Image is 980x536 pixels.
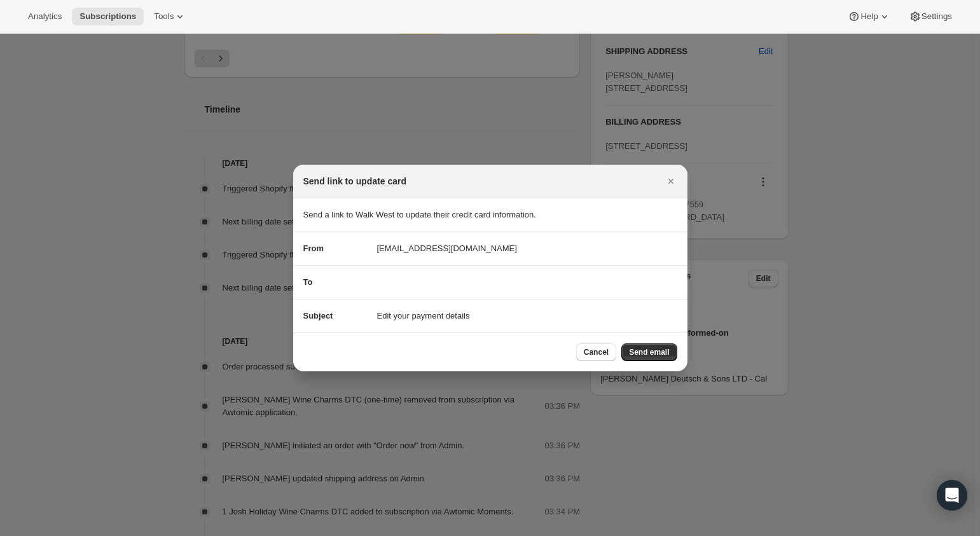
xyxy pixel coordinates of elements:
span: Cancel [584,347,609,357]
button: Settings [901,8,960,25]
span: Subject [303,311,333,320]
span: Send email [629,347,669,357]
span: Tools [154,11,174,22]
span: Help [860,11,878,22]
button: Analytics [20,8,69,25]
button: Subscriptions [72,8,144,25]
span: Subscriptions [79,11,136,22]
p: Send a link to Walk West to update their credit card information. [303,209,677,221]
span: To [303,277,313,287]
h2: Send link to update card [303,175,407,188]
div: Open Intercom Messenger [937,480,967,511]
span: From [303,244,324,253]
span: Edit your payment details [377,310,470,322]
button: Tools [146,8,194,25]
span: Settings [921,11,952,22]
button: Cancel [576,343,616,361]
button: Send email [621,343,677,361]
span: Analytics [28,11,62,22]
button: Help [840,8,898,25]
span: [EMAIL_ADDRESS][DOMAIN_NAME] [377,242,517,255]
button: Close [662,172,680,190]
